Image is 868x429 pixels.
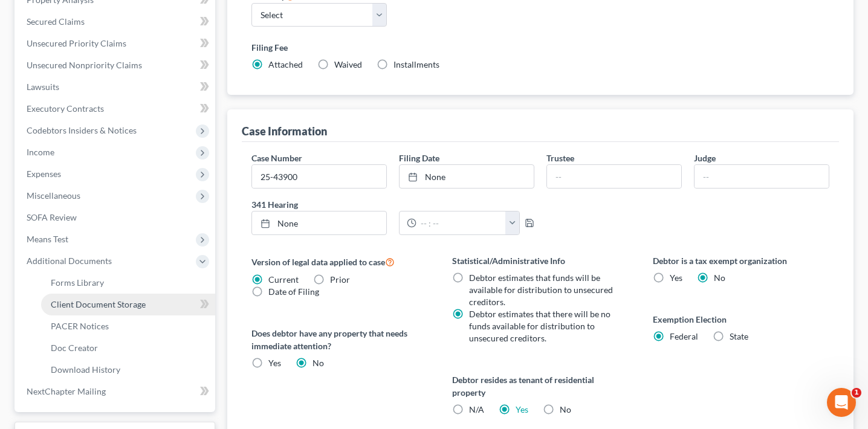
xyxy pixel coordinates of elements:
[516,404,528,414] a: Yes
[469,404,484,414] span: N/A
[852,388,861,398] span: 1
[399,152,439,164] label: Filing Date
[670,331,698,341] span: Federal
[41,337,215,359] a: Doc Creator
[560,404,571,414] span: No
[242,124,327,138] div: Case Information
[330,274,350,285] span: Prior
[469,309,611,343] span: Debtor estimates that there will be no funds available for distribution to unsecured creditors.
[268,59,303,69] span: Attached
[27,169,61,179] span: Expenses
[268,358,281,368] span: Yes
[670,273,682,283] span: Yes
[547,165,681,188] input: --
[653,254,829,267] label: Debtor is a tax exempt organization
[51,299,146,309] span: Client Document Storage
[51,277,104,288] span: Forms Library
[17,11,215,33] a: Secured Claims
[252,211,386,234] a: None
[653,313,829,326] label: Exemption Election
[394,59,439,69] span: Installments
[730,331,748,341] span: State
[41,315,215,337] a: PACER Notices
[27,212,77,222] span: SOFA Review
[41,359,215,381] a: Download History
[827,388,856,417] iframe: Intercom live chat
[27,103,104,114] span: Executory Contracts
[17,207,215,228] a: SOFA Review
[546,152,574,164] label: Trustee
[268,286,319,297] span: Date of Filing
[334,59,362,69] span: Waived
[452,254,629,267] label: Statistical/Administrative Info
[245,198,540,211] label: 341 Hearing
[251,41,829,54] label: Filing Fee
[17,381,215,402] a: NextChapter Mailing
[27,16,85,27] span: Secured Claims
[41,272,215,294] a: Forms Library
[51,321,109,331] span: PACER Notices
[41,294,215,315] a: Client Document Storage
[17,33,215,54] a: Unsecured Priority Claims
[251,254,428,269] label: Version of legal data applied to case
[27,82,59,92] span: Lawsuits
[452,373,629,399] label: Debtor resides as tenant of residential property
[400,165,534,188] a: None
[27,256,112,266] span: Additional Documents
[252,165,386,188] input: Enter case number...
[268,274,299,285] span: Current
[17,54,215,76] a: Unsecured Nonpriority Claims
[17,98,215,120] a: Executory Contracts
[27,234,68,244] span: Means Test
[17,76,215,98] a: Lawsuits
[714,273,725,283] span: No
[27,60,142,70] span: Unsecured Nonpriority Claims
[27,147,54,157] span: Income
[313,358,324,368] span: No
[27,38,126,48] span: Unsecured Priority Claims
[694,152,716,164] label: Judge
[251,327,428,352] label: Does debtor have any property that needs immediate attention?
[695,165,829,188] input: --
[27,125,137,135] span: Codebtors Insiders & Notices
[27,190,80,201] span: Miscellaneous
[51,364,120,375] span: Download History
[469,273,613,307] span: Debtor estimates that funds will be available for distribution to unsecured creditors.
[416,211,506,234] input: -- : --
[51,343,98,353] span: Doc Creator
[27,386,106,396] span: NextChapter Mailing
[251,152,302,164] label: Case Number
